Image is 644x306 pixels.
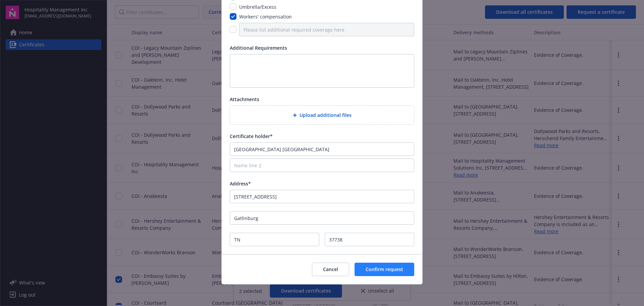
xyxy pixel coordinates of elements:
[300,112,352,119] span: Upload additional files
[230,105,414,125] div: Upload additional files
[312,263,349,276] button: Cancel
[230,96,259,102] span: Attachments
[325,233,414,246] input: Zip
[230,45,287,51] span: Additional Requirements
[230,180,251,187] span: Address*
[230,233,319,246] input: State
[239,4,276,10] span: Umbrella/Excess
[355,263,414,276] button: Confirm request
[230,142,414,156] input: Name line 1
[230,190,414,203] input: Street
[239,13,292,20] span: Workers' compensation
[230,159,414,172] input: Name line 2
[239,23,414,36] input: Please list additional required coverage here
[366,266,403,272] span: Confirm request
[323,266,338,272] span: Cancel
[230,133,273,139] span: Certificate holder*
[230,211,414,225] input: City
